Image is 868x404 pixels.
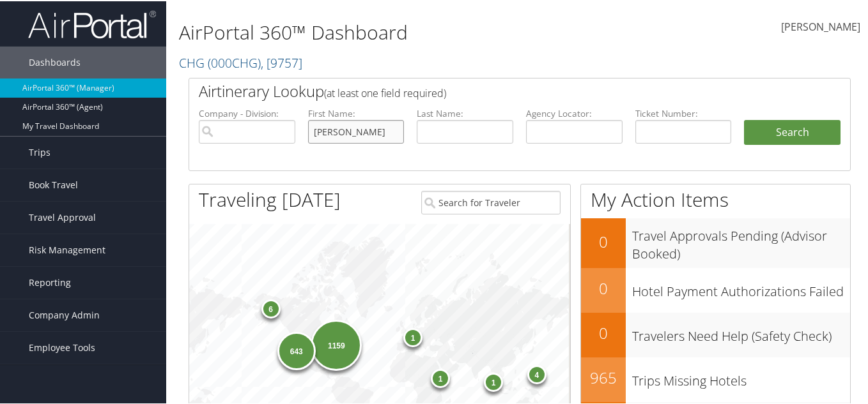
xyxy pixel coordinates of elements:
[781,19,860,33] span: [PERSON_NAME]
[581,321,626,343] h2: 0
[29,168,78,200] span: Book Travel
[581,267,850,311] a: 0Hotel Payment Authorizations Failed
[431,368,450,387] div: 1
[581,276,626,298] h2: 0
[484,371,503,390] div: 1
[277,330,316,368] div: 643
[632,364,850,389] h3: Trips Missing Hotels
[744,119,841,144] button: Search
[29,233,105,265] span: Risk Management
[179,18,633,45] h1: AirPortal 360™ Dashboard
[421,190,561,213] input: Search for Traveler
[581,185,850,212] h1: My Action Items
[261,298,281,317] div: 6
[199,106,295,119] label: Company - Division:
[28,8,156,38] img: airportal-logo.png
[581,366,626,387] h2: 965
[635,106,732,119] label: Ticket Number:
[526,106,623,119] label: Agency Locator:
[29,266,71,297] span: Reporting
[324,85,446,99] span: (at least one field required)
[581,230,626,251] h2: 0
[308,106,405,119] label: First Name:
[179,53,302,70] a: CHG
[29,298,100,330] span: Company Admin
[29,331,95,363] span: Employee Tools
[261,53,302,70] span: , [ 9757 ]
[29,45,81,77] span: Dashboards
[581,356,850,401] a: 965Trips Missing Hotels
[311,318,362,370] div: 1159
[199,79,786,101] h2: Airtinerary Lookup
[581,217,850,266] a: 0Travel Approvals Pending (Advisor Booked)
[208,53,261,70] span: ( 000CHG )
[632,275,850,299] h3: Hotel Payment Authorizations Failed
[199,185,341,212] h1: Traveling [DATE]
[581,311,850,356] a: 0Travelers Need Help (Safety Check)
[632,220,850,262] h3: Travel Approvals Pending (Advisor Booked)
[29,135,50,167] span: Trips
[781,6,860,46] a: [PERSON_NAME]
[403,327,422,346] div: 1
[29,200,96,232] span: Travel Approval
[632,320,850,344] h3: Travelers Need Help (Safety Check)
[417,106,513,119] label: Last Name:
[527,363,546,382] div: 4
